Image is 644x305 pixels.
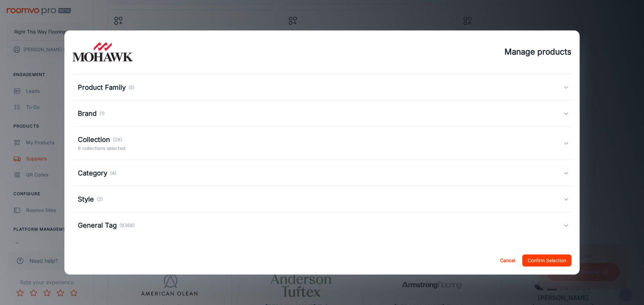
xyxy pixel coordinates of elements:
h5: Brand [78,108,97,119]
div: Brand(1) [72,100,572,127]
h5: General Tag [78,220,117,230]
div: Collection(28)6 collections selected [72,127,572,160]
div: Product Family(5) [72,74,572,100]
div: Category(4) [72,160,572,186]
h5: Category [78,168,107,178]
h4: Manage products [504,46,572,58]
p: (1) [99,110,105,117]
p: (28) [113,136,122,143]
div: General Tag(9368) [72,212,572,238]
h5: Style [78,194,94,204]
button: Cancel [497,254,518,266]
p: (5) [128,84,135,91]
p: 6 collections selected [78,145,125,152]
p: (4) [110,169,116,177]
img: vendor_logo_square_en-us.png [72,39,133,65]
h5: Collection [78,135,110,145]
button: Confirm Selection [522,254,572,266]
p: (2) [97,196,103,203]
h5: Product Family [78,82,126,92]
p: (9368) [119,222,135,229]
div: Style(2) [72,186,572,212]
